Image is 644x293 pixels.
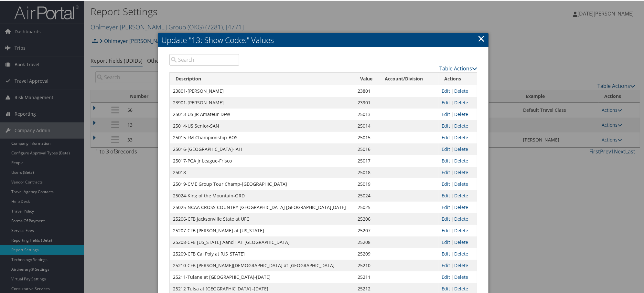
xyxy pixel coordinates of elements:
[455,273,468,279] a: Delete
[442,145,450,152] a: Edit
[354,259,379,271] td: 25210
[442,273,450,279] a: Edit
[354,247,379,259] td: 25209
[354,236,379,247] td: 25208
[354,154,379,166] td: 25017
[439,213,477,224] td: |
[442,180,450,186] a: Edit
[439,224,477,236] td: |
[455,192,468,198] a: Delete
[455,238,468,245] a: Delete
[455,180,468,186] a: Delete
[455,87,468,93] a: Delete
[170,85,354,96] td: 23801-[PERSON_NAME]
[170,154,354,166] td: 25017-PGA Jr League-Frisco
[170,201,354,213] td: 25025-NCAA CROSS COUNTRY [GEOGRAPHIC_DATA] [GEOGRAPHIC_DATA][DATE]
[442,169,450,175] a: Edit
[170,96,354,108] td: 23901-[PERSON_NAME]
[455,134,468,140] a: Delete
[354,85,379,96] td: 23801
[354,131,379,143] td: 25015
[442,204,450,210] a: Edit
[439,64,477,71] a: Table Actions
[455,110,468,117] a: Delete
[442,122,450,128] a: Edit
[439,96,477,108] td: |
[170,259,354,271] td: 25210-CFB [PERSON_NAME][DEMOGRAPHIC_DATA] at [GEOGRAPHIC_DATA]
[354,96,379,108] td: 23901
[439,154,477,166] td: |
[170,236,354,247] td: 25208-CFB [US_STATE] AandT AT [GEOGRAPHIC_DATA]
[354,72,379,85] th: Value: activate to sort column ascending
[170,271,354,282] td: 25211-Tulane at [GEOGRAPHIC_DATA]-[DATE]
[442,238,450,245] a: Edit
[439,189,477,201] td: |
[442,262,450,268] a: Edit
[354,224,379,236] td: 25207
[439,85,477,96] td: |
[170,143,354,154] td: 25016-[GEOGRAPHIC_DATA]-IAH
[170,189,354,201] td: 25024-King of the Mountain-ORD
[439,120,477,131] td: |
[439,72,477,85] th: Actions
[478,31,485,44] a: ×
[169,53,239,65] input: Search
[455,250,468,256] a: Delete
[439,166,477,178] td: |
[442,285,450,291] a: Edit
[442,227,450,233] a: Edit
[170,131,354,143] td: 25015-FM Championship-BOS
[170,247,354,259] td: 25209-CFB Cal Poly at [US_STATE]
[170,166,354,178] td: 25018
[455,285,468,291] a: Delete
[439,247,477,259] td: |
[354,271,379,282] td: 25211
[442,99,450,105] a: Edit
[455,227,468,233] a: Delete
[455,99,468,105] a: Delete
[455,145,468,152] a: Delete
[170,108,354,120] td: 25013-US JR Amateur-DFW
[442,134,450,140] a: Edit
[170,72,354,85] th: Description: activate to sort column descending
[354,213,379,224] td: 25206
[439,271,477,282] td: |
[439,201,477,213] td: |
[455,262,468,268] a: Delete
[442,87,450,93] a: Edit
[354,166,379,178] td: 25018
[439,259,477,271] td: |
[442,110,450,117] a: Edit
[442,250,450,256] a: Edit
[354,189,379,201] td: 25024
[170,224,354,236] td: 25207-CFB [PERSON_NAME] at [US_STATE]
[354,143,379,154] td: 25016
[439,131,477,143] td: |
[439,143,477,154] td: |
[439,178,477,189] td: |
[442,215,450,221] a: Edit
[379,72,438,85] th: Account/Division: activate to sort column ascending
[170,120,354,131] td: 25014-US Senior-SAN
[354,178,379,189] td: 25019
[354,120,379,131] td: 25014
[170,213,354,224] td: 25206-CFB Jacksonville State at UFC
[442,157,450,163] a: Edit
[455,215,468,221] a: Delete
[455,204,468,210] a: Delete
[439,108,477,120] td: |
[170,178,354,189] td: 25019-CME Group Tour Champ-[GEOGRAPHIC_DATA]
[455,157,468,163] a: Delete
[455,122,468,128] a: Delete
[158,32,488,47] h2: Update "13: Show Codes" Values
[354,108,379,120] td: 25013
[439,236,477,247] td: |
[455,169,468,175] a: Delete
[354,201,379,213] td: 25025
[442,192,450,198] a: Edit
